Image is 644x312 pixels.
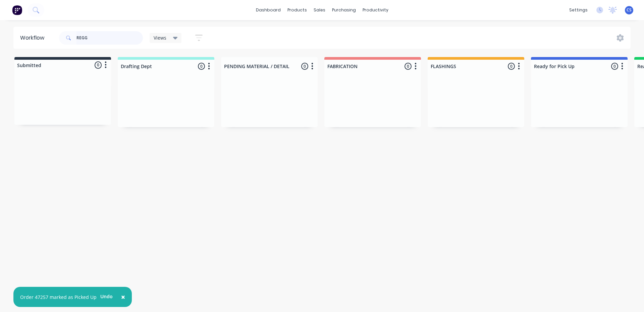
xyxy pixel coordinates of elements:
[12,5,22,15] img: Factory
[253,5,284,15] a: dashboard
[154,34,166,41] span: Views
[97,291,116,301] button: Undo
[566,5,591,15] div: settings
[76,31,143,45] input: Search for orders...
[284,5,310,15] div: products
[310,5,329,15] div: sales
[20,294,97,301] div: Order 47257 marked as Picked Up
[114,289,132,305] button: Close
[121,292,125,302] span: ×
[627,7,632,13] span: CS
[329,5,359,15] div: purchasing
[359,5,392,15] div: productivity
[20,34,48,42] div: Workflow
